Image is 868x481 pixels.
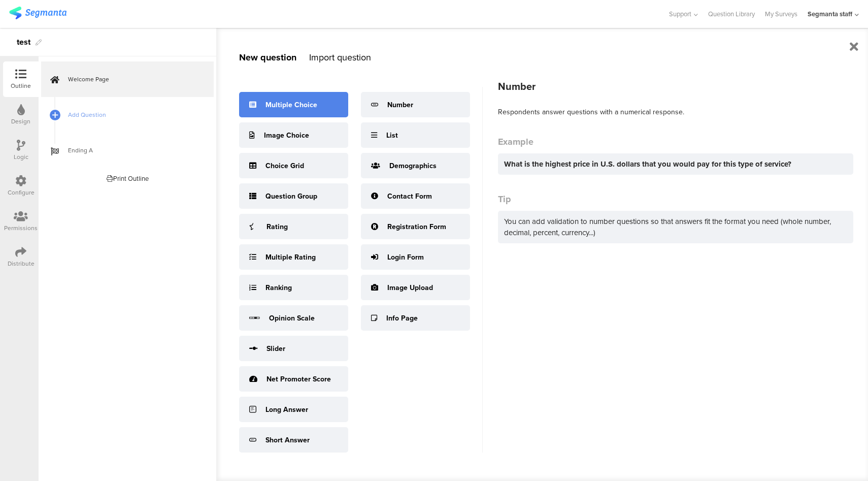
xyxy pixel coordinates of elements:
[386,130,398,141] div: List
[41,61,214,97] a: Welcome Page
[387,191,432,202] div: Contact Form
[504,158,847,170] div: What is the highest price in U.S. dollars that you would pay for this type of service?
[266,343,285,354] div: Slider
[386,313,418,324] div: Info Page
[265,435,310,445] div: Short Answer
[68,74,198,84] span: Welcome Page
[11,81,31,90] div: Outline
[498,211,853,243] div: You can add validation to number questions so that answers fit the format you need (whole number,...
[11,117,30,126] div: Design
[4,223,38,233] div: Permissions
[387,221,446,232] div: Registration Form
[41,133,214,168] a: Ending A
[68,110,198,120] span: Add Question
[264,130,309,141] div: Image Choice
[269,313,315,324] div: Opinion Scale
[68,145,198,155] span: Ending A
[266,374,331,384] div: Net Promoter Score
[14,152,28,162] div: Logic
[265,100,317,110] div: Multiple Choice
[387,100,413,110] div: Number
[309,51,371,64] div: Import question
[498,193,853,206] div: Tip
[8,188,35,197] div: Configure
[107,174,149,183] div: Print Outline
[389,161,437,171] div: Demographics
[266,221,288,232] div: Rating
[265,161,304,171] div: Choice Grid
[387,282,433,293] div: Image Upload
[239,51,296,64] div: New question
[498,79,853,94] div: Number
[669,9,691,19] span: Support
[498,107,853,117] div: Respondents answer questions with a numerical response.
[265,191,317,202] div: Question Group
[265,404,308,415] div: Long Answer
[808,9,852,19] div: Segmanta staff
[387,252,424,263] div: Login Form
[9,7,66,19] img: segmanta logo
[265,282,292,293] div: Ranking
[498,135,853,148] div: Example
[265,252,316,263] div: Multiple Rating
[17,34,30,50] div: test
[8,259,35,268] div: Distribute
